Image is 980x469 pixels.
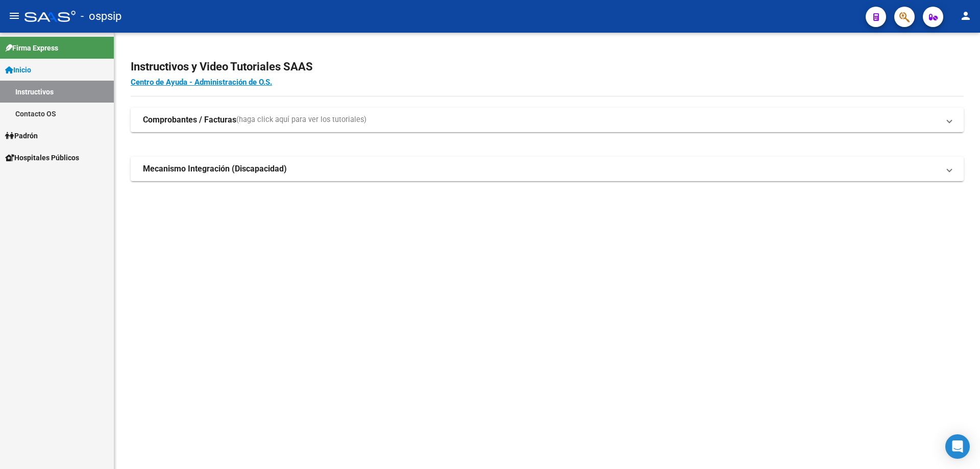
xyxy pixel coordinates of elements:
[81,5,121,28] span: - ospsip
[143,114,236,126] strong: Comprobantes / Facturas
[131,78,272,87] a: Centro de Ayuda - Administración de O.S.
[5,42,58,54] span: Firma Express
[131,157,964,181] mat-expansion-panel-header: Mecanismo Integración (Discapacidad)
[5,152,79,163] span: Hospitales Públicos
[143,163,287,175] strong: Mecanismo Integración (Discapacidad)
[131,57,964,77] h2: Instructivos y Video Tutoriales SAAS
[8,10,20,22] mat-icon: menu
[945,434,970,459] div: Open Intercom Messenger
[131,108,964,132] mat-expansion-panel-header: Comprobantes / Facturas(haga click aquí para ver los tutoriales)
[5,64,31,76] span: Inicio
[960,10,972,22] mat-icon: person
[236,114,366,126] span: (haga click aquí para ver los tutoriales)
[5,130,38,141] span: Padrón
